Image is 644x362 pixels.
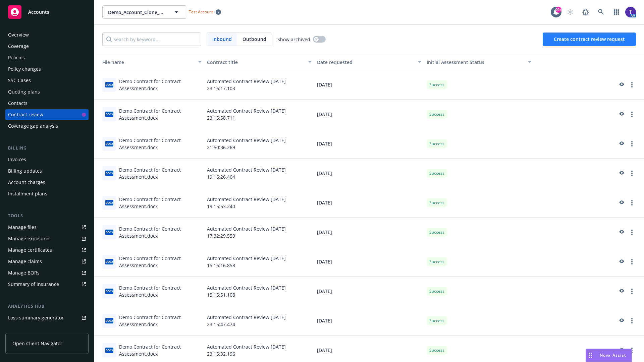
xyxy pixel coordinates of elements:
span: Initial Assessment Status [427,59,484,65]
input: Search by keyword... [102,33,201,46]
a: Coverage gap analysis [5,121,89,131]
div: Demo Contract for Contract Assessment.docx [119,107,202,121]
a: Loss summary generator [5,312,89,323]
button: Create contract review request [543,33,636,46]
a: preview [617,317,625,325]
span: Success [429,141,444,147]
span: docx [105,200,113,205]
a: more [628,199,636,207]
div: Automated Contract Review [DATE] 21:50:36.269 [204,129,314,159]
a: Manage BORs [5,267,89,278]
a: more [628,228,636,236]
div: Automated Contract Review [DATE] 19:15:53.240 [204,188,314,218]
div: Automated Contract Review [DATE] 23:15:58.711 [204,100,314,129]
div: Manage claims [8,256,42,267]
span: docx [105,82,113,87]
div: Demo Contract for Contract Assessment.docx [119,255,202,269]
div: Manage BORs [8,267,40,278]
a: preview [617,81,625,89]
a: Policy changes [5,64,89,74]
span: Test Account [186,8,224,15]
span: Manage exposures [5,233,89,244]
div: Demo Contract for Contract Assessment.docx [119,196,202,210]
a: Start snowing [563,5,577,19]
div: Demo Contract for Contract Assessment.docx [119,78,202,92]
a: more [628,346,636,354]
div: Automated Contract Review [DATE] 15:15:51.108 [204,277,314,306]
a: more [628,317,636,325]
a: Report a Bug [579,5,592,19]
span: Success [429,229,444,235]
div: Demo Contract for Contract Assessment.docx [119,166,202,180]
div: Automated Contract Review [DATE] 19:16:26.464 [204,159,314,188]
div: Demo Contract for Contract Assessment.docx [119,284,202,298]
div: [DATE] [314,277,424,306]
a: SSC Cases [5,75,89,86]
span: Outbound [243,36,266,43]
a: Search [594,5,608,19]
span: Success [429,288,444,294]
a: preview [617,228,625,236]
span: Demo_Account_Clone_QA_CR_Tests_Demo [108,9,166,16]
div: Installment plans [8,188,47,199]
div: Contacts [8,98,28,109]
div: Automated Contract Review [DATE] 23:15:47.474 [204,306,314,336]
a: more [628,110,636,118]
div: [DATE] [314,306,424,336]
span: Open Client Navigator [12,340,62,347]
a: Accounts [5,3,89,21]
div: Manage exposures [8,233,51,244]
div: Loss summary generator [8,312,64,323]
a: Manage claims [5,256,89,267]
span: Accounts [28,9,49,15]
div: Demo Contract for Contract Assessment.docx [119,137,202,151]
a: more [628,169,636,177]
div: [DATE] [314,129,424,159]
a: preview [617,110,625,118]
a: preview [617,258,625,266]
a: Contacts [5,98,89,109]
div: Automated Contract Review [DATE] 17:32:29.559 [204,218,314,247]
div: Demo Contract for Contract Assessment.docx [119,314,202,328]
span: docx [105,112,113,117]
a: Quoting plans [5,86,89,97]
div: [DATE] [314,247,424,277]
div: Date requested [317,59,414,66]
div: Billing updates [8,166,42,176]
div: Contract title [207,59,304,66]
span: Inbound [212,36,232,43]
span: Create contract review request [554,36,625,42]
span: Success [429,318,444,324]
span: docx [105,171,113,176]
span: docx [105,259,113,264]
div: SSC Cases [8,75,31,86]
a: Account charges [5,177,89,188]
a: preview [617,169,625,177]
div: Overview [8,29,29,40]
span: Test Account [189,9,213,15]
a: Policies [5,52,89,63]
div: Contract review [8,109,43,120]
a: more [628,140,636,148]
a: Summary of insurance [5,279,89,290]
div: Billing [5,145,89,152]
a: Billing updates [5,166,89,176]
div: Policies [8,52,25,63]
a: preview [617,346,625,354]
span: docx [105,318,113,323]
a: Manage files [5,222,89,233]
a: preview [617,199,625,207]
div: Account charges [8,177,45,188]
span: Success [429,259,444,265]
a: more [628,81,636,89]
button: Demo_Account_Clone_QA_CR_Tests_Demo [102,5,186,19]
a: preview [617,140,625,148]
div: Policy changes [8,64,41,74]
span: Outbound [237,33,272,46]
div: Tools [5,213,89,219]
span: Success [429,111,444,117]
div: Demo Contract for Contract Assessment.docx [119,343,202,357]
div: [DATE] [314,70,424,100]
div: Manage certificates [8,245,52,255]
